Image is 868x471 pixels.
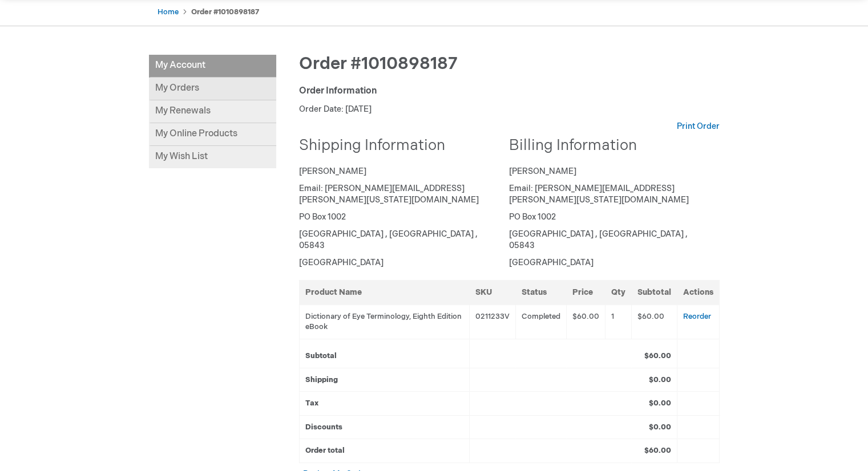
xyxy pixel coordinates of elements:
strong: $0.00 [649,375,671,384]
span: [PERSON_NAME] [509,167,576,176]
a: My Wish List [149,146,276,168]
strong: $0.00 [649,399,671,408]
div: Order Information [299,85,720,98]
td: $60.00 [566,304,605,339]
span: [GEOGRAPHIC_DATA] [299,258,383,267]
strong: Subtotal [305,351,337,360]
span: [GEOGRAPHIC_DATA] , [GEOGRAPHIC_DATA] , 05843 [299,229,478,250]
th: Qty [605,280,631,304]
th: Product Name [299,280,469,304]
td: Dictionary of Eye Terminology, Eighth Edition eBook [299,304,469,339]
a: Print Order [677,121,720,132]
span: [GEOGRAPHIC_DATA] [509,258,594,267]
a: My Renewals [149,100,276,123]
th: Subtotal [631,280,677,304]
a: My Online Products [149,123,276,146]
a: Home [158,7,179,17]
span: Email: [PERSON_NAME][EMAIL_ADDRESS][PERSON_NAME][US_STATE][DOMAIN_NAME] [509,184,689,205]
td: 1 [605,304,631,339]
p: Order Date: [DATE] [299,104,720,115]
td: Completed [515,304,566,339]
th: Actions [677,280,719,304]
h2: Billing Information [509,138,711,155]
strong: $60.00 [644,446,671,455]
span: Email: [PERSON_NAME][EMAIL_ADDRESS][PERSON_NAME][US_STATE][DOMAIN_NAME] [299,184,479,205]
strong: Order #1010898187 [191,7,259,17]
th: Status [515,280,566,304]
strong: Order total [305,446,345,455]
strong: Shipping [305,375,338,384]
span: Order #1010898187 [299,54,458,74]
h2: Shipping Information [299,138,501,155]
a: My Orders [149,78,276,100]
td: $60.00 [631,304,677,339]
strong: Discounts [305,423,342,432]
th: SKU [469,280,515,304]
td: 0211233V [469,304,515,339]
strong: $60.00 [644,351,671,360]
strong: $0.00 [649,423,671,432]
strong: Tax [305,399,318,408]
span: [GEOGRAPHIC_DATA] , [GEOGRAPHIC_DATA] , 05843 [509,229,688,250]
span: PO Box 1002 [509,212,556,222]
th: Price [566,280,605,304]
a: Reorder [683,312,711,321]
span: [PERSON_NAME] [299,167,366,176]
span: PO Box 1002 [299,212,346,222]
